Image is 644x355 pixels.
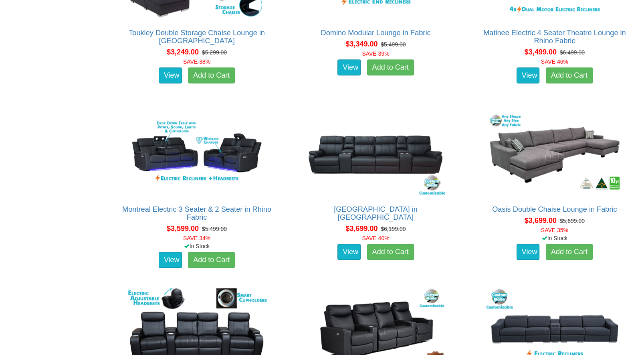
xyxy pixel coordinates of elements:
[159,252,182,268] a: View
[541,227,568,233] font: SAVE 35%
[546,67,593,83] a: Add to Cart
[367,244,414,260] a: Add to Cart
[560,49,585,55] del: $6,499.00
[183,58,210,64] font: SAVE 38%
[202,49,227,55] del: $5,299.00
[470,234,640,242] div: In Stock
[125,109,269,197] img: Montreal Electric 3 Seater & 2 Seater in Rhino Fabric
[303,109,448,197] img: Denver Theatre Lounge in Fabric
[362,235,389,241] font: SAVE 40%
[167,48,199,56] span: $3,249.00
[345,40,378,48] span: $3,349.00
[112,242,282,250] div: In Stock
[337,244,361,260] a: View
[525,48,557,56] span: $3,499.00
[122,205,271,221] a: Montreal Electric 3 Seater & 2 Seater in Rhino Fabric
[381,41,406,47] del: $5,499.00
[517,244,540,260] a: View
[159,67,182,83] a: View
[183,235,210,241] font: SAVE 34%
[367,59,414,75] a: Add to Cart
[202,225,227,232] del: $5,499.00
[525,216,557,224] span: $3,699.00
[381,225,406,232] del: $6,199.00
[188,67,235,83] a: Add to Cart
[560,217,585,224] del: $5,699.00
[517,67,540,83] a: View
[546,244,593,260] a: Add to Cart
[188,252,235,268] a: Add to Cart
[492,205,617,213] a: Oasis Double Chaise Lounge in Fabric
[541,58,568,64] font: SAVE 46%
[334,205,418,221] a: [GEOGRAPHIC_DATA] in [GEOGRAPHIC_DATA]
[321,28,430,36] a: Domino Modular Lounge in Fabric
[483,28,626,44] a: Matinee Electric 4 Seater Theatre Lounge in Rhino Fabric
[362,50,389,56] font: SAVE 39%
[167,224,199,232] span: $3,599.00
[345,224,378,232] span: $3,699.00
[129,28,265,44] a: Toukley Double Storage Chaise Lounge in [GEOGRAPHIC_DATA]
[482,109,627,197] img: Oasis Double Chaise Lounge in Fabric
[337,59,361,75] a: View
